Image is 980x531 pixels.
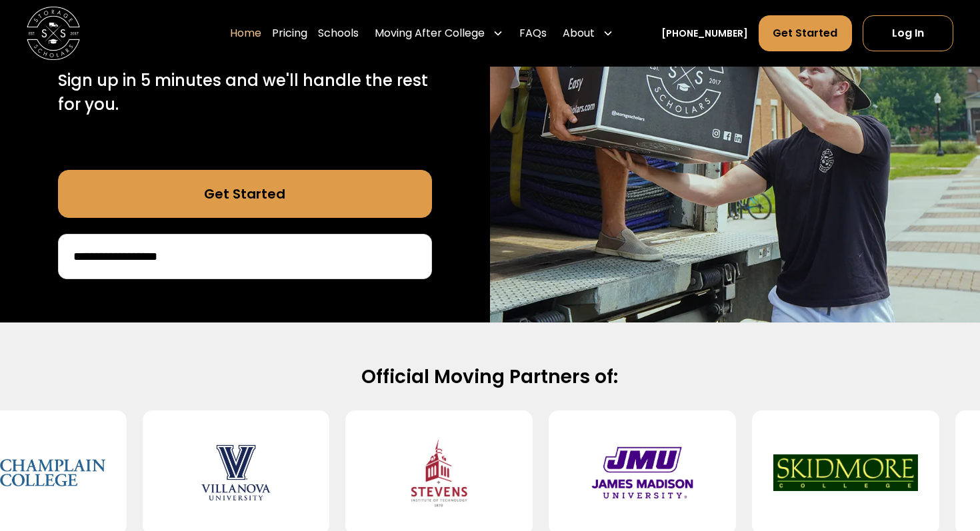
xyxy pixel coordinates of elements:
[863,15,953,51] a: Log In
[375,25,485,41] div: Moving After College
[773,421,918,524] img: Skidmore College
[369,15,509,52] div: Moving After College
[570,421,715,524] img: James Madison University
[519,15,547,52] a: FAQs
[58,170,432,218] a: Get Started
[661,27,748,41] a: [PHONE_NUMBER]
[62,365,917,390] h2: Official Moving Partners of:
[27,7,80,60] a: home
[27,7,80,60] img: Storage Scholars main logo
[272,15,307,52] a: Pricing
[58,69,432,117] p: Sign up in 5 minutes and we'll handle the rest for you.
[318,15,359,52] a: Schools
[230,15,261,52] a: Home
[164,421,309,524] img: Villanova University
[759,15,851,51] a: Get Started
[563,25,595,41] div: About
[367,421,511,524] img: Stevens Institute of Technology
[557,15,619,52] div: About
